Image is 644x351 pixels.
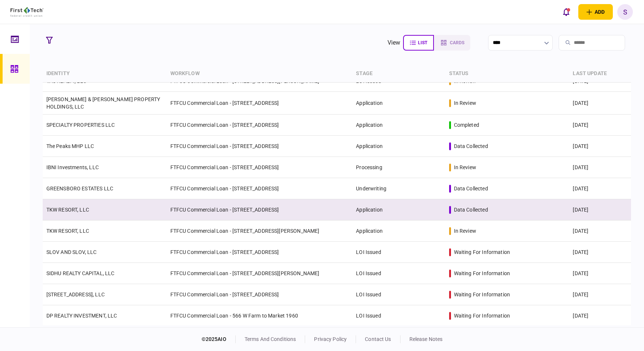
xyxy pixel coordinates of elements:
[569,199,631,220] td: [DATE]
[558,4,574,20] button: open notifications list
[454,270,510,277] div: waiting for information
[46,122,115,128] a: SPECIALTY PROPERTIES LLC
[569,65,631,83] th: last update
[434,35,470,51] button: cards
[245,336,296,342] a: terms and conditions
[454,227,476,235] div: in review
[454,185,488,192] div: data collected
[454,291,510,298] div: waiting for information
[569,157,631,178] td: [DATE]
[569,242,631,263] td: [DATE]
[167,157,353,178] td: FTFCU Commercial Loan - [STREET_ADDRESS]
[167,199,353,220] td: FTFCU Commercial Loan - [STREET_ADDRESS]
[167,65,353,83] th: workflow
[167,220,353,242] td: FTFCU Commercial Loan - [STREET_ADDRESS][PERSON_NAME]
[569,305,631,326] td: [DATE]
[167,136,353,157] td: FTFCU Commercial Loan - [STREET_ADDRESS]
[46,78,86,84] a: VAS REALTY, LLC
[409,336,443,342] a: release notes
[10,7,43,17] img: client company logo
[352,242,445,263] td: LOI Issued
[352,199,445,220] td: Application
[46,143,94,149] a: The Peaks MHP LLC
[167,115,353,136] td: FTFCU Commercial Loan - [STREET_ADDRESS]
[403,35,434,51] button: list
[454,248,510,256] div: waiting for information
[569,220,631,242] td: [DATE]
[569,263,631,284] td: [DATE]
[46,292,105,297] a: [STREET_ADDRESS], LLC
[46,164,99,170] a: IBNI Investments, LLC
[352,305,445,326] td: LOI Issued
[46,249,97,255] a: SLOV AND SLOV, LLC
[167,263,353,284] td: FTFCU Commercial Loan - [STREET_ADDRESS][PERSON_NAME]
[352,284,445,305] td: LOI Issued
[46,228,89,234] a: TKW RESORT, LLC
[450,40,464,45] span: cards
[352,92,445,115] td: Application
[454,164,476,171] div: in review
[569,178,631,199] td: [DATE]
[167,92,353,115] td: FTFCU Commercial Loan - [STREET_ADDRESS]
[454,99,476,107] div: in review
[46,313,117,319] a: DP REALTY INVESTMENT, LLC
[352,115,445,136] td: Application
[167,305,353,326] td: FTFCU Commercial Loan - 566 W Farm to Market 1960
[46,207,89,213] a: TKW RESORT, LLC
[352,157,445,178] td: Processing
[445,65,569,83] th: status
[454,142,488,150] div: data collected
[454,121,479,129] div: completed
[43,65,167,83] th: identity
[314,336,347,342] a: privacy policy
[418,40,427,45] span: list
[352,136,445,157] td: Application
[167,284,353,305] td: FTFCU Commercial Loan - [STREET_ADDRESS]
[352,65,445,83] th: stage
[167,242,353,263] td: FTFCU Commercial Loan - [STREET_ADDRESS]
[352,178,445,199] td: Underwriting
[617,4,633,20] button: S
[569,136,631,157] td: [DATE]
[46,270,115,276] a: SIDHU REALTY CAPITAL, LLC
[569,92,631,115] td: [DATE]
[46,96,160,110] a: [PERSON_NAME] & [PERSON_NAME] PROPERTY HOLDINGS, LLC
[365,336,391,342] a: contact us
[388,38,401,47] div: view
[454,312,510,319] div: waiting for information
[569,115,631,136] td: [DATE]
[202,335,236,343] div: © 2025 AIO
[46,186,113,191] a: GREENSBORO ESTATES LLC
[578,4,613,20] button: open adding identity options
[352,263,445,284] td: LOI Issued
[352,220,445,242] td: Application
[167,178,353,199] td: FTFCU Commercial Loan - [STREET_ADDRESS]
[569,284,631,305] td: [DATE]
[454,206,488,213] div: data collected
